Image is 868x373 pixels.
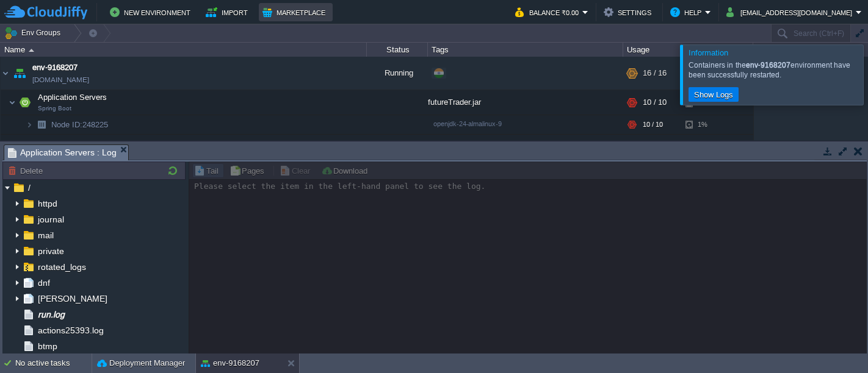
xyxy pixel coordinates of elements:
a: dnf [35,277,52,288]
a: actions25393.log [35,325,106,336]
div: Tags [429,43,623,57]
button: Show Logs [690,89,737,100]
div: 1% [685,115,725,134]
img: AMDAwAAAACH5BAEAAAAALAAAAAABAAEAAAICRAEAOw== [1,57,10,90]
button: [EMAIL_ADDRESS][DOMAIN_NAME] [726,5,856,20]
button: Marketplace [262,5,329,20]
a: Application ServersSpring Boot [37,93,109,102]
div: 10 / 10 [643,90,667,115]
img: AMDAwAAAACH5BAEAAAAALAAAAAABAAEAAAICRAEAOw== [26,135,33,154]
span: 248225 [50,119,110,130]
div: futureTrader.jar [428,90,623,115]
button: Env Groups [4,24,65,41]
img: AMDAwAAAACH5BAEAAAAALAAAAAABAAEAAAICRAEAOw== [29,49,34,52]
b: env-9168207 [746,61,790,69]
a: journal [35,214,66,225]
img: AMDAwAAAACH5BAEAAAAALAAAAAABAAEAAAICRAEAOw== [16,90,34,115]
img: AMDAwAAAACH5BAEAAAAALAAAAAABAAEAAAICRAEAOw== [11,57,28,90]
div: No active tasks [15,353,92,373]
button: New Environment [110,5,194,20]
img: AMDAwAAAACH5BAEAAAAALAAAAAABAAEAAAICRAEAOw== [33,115,50,134]
a: [DOMAIN_NAME] [32,74,89,86]
a: Node ID:248225 [50,119,110,130]
span: Node ID: [51,120,82,129]
img: AMDAwAAAACH5BAEAAAAALAAAAAABAAEAAAICRAEAOw== [9,90,16,115]
div: Usage [624,43,753,57]
a: / [26,182,32,193]
button: Balance ₹0.00 [515,5,582,20]
span: Spring Boot [38,105,71,112]
img: CloudJiffy [4,5,87,20]
a: [PERSON_NAME] [35,293,109,304]
div: Status [367,43,427,57]
img: AMDAwAAAACH5BAEAAAAALAAAAAABAAEAAAICRAEAOw== [33,135,50,154]
button: Delete [8,165,46,176]
span: Information [689,48,728,57]
div: 10 / 10 [643,115,663,134]
a: run.log [35,309,67,320]
a: env-9168207 [32,62,78,74]
button: Help [670,5,705,20]
a: httpd [35,198,59,209]
a: rotated_logs [35,261,88,272]
span: openjdk-24-almalinux-9 [433,120,502,127]
span: Application Servers [37,92,109,102]
span: Application Servers : Log [8,145,117,160]
div: Running [367,57,428,90]
a: Deployments [50,139,99,149]
a: private [35,246,66,257]
a: mail [35,230,56,241]
iframe: chat widget [817,324,856,361]
button: Deployment Manager [97,357,185,369]
div: 16 / 16 [643,57,667,90]
img: AMDAwAAAACH5BAEAAAAALAAAAAABAAEAAAICRAEAOw== [26,115,33,134]
div: Containers in the environment have been successfully restarted. [689,60,860,80]
button: Settings [604,5,655,20]
div: Name [1,43,366,57]
button: env-9168207 [201,357,259,369]
a: btmp [35,341,59,352]
button: Import [206,5,251,20]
